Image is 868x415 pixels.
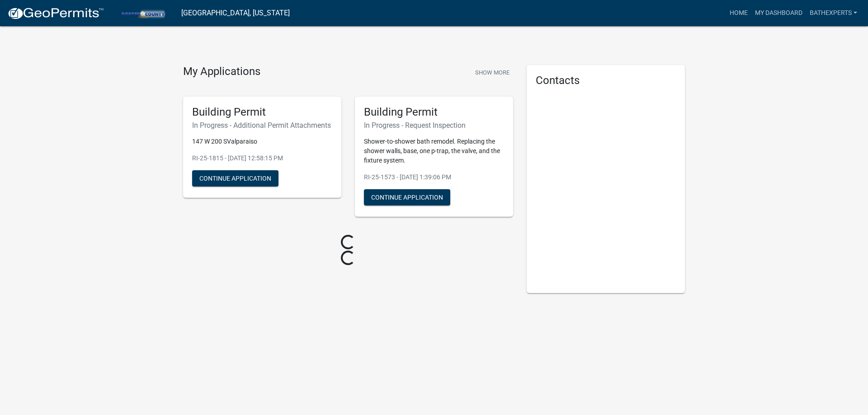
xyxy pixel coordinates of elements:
h5: Building Permit [192,106,332,119]
h4: My Applications [183,65,260,79]
a: BathExperts [806,5,861,22]
p: 147 W 200 SValparaiso [192,137,332,146]
img: Porter County, Indiana [111,7,174,19]
h5: Contacts [536,74,676,87]
h5: Building Permit [364,106,504,119]
a: [GEOGRAPHIC_DATA], [US_STATE] [181,5,290,21]
button: Continue Application [364,189,450,205]
h6: In Progress - Additional Permit Attachments [192,121,332,130]
button: Continue Application [192,170,278,187]
h6: In Progress - Request Inspection [364,121,504,130]
p: Shower-to-shower bath remodel. Replacing the shower walls, base, one p-trap, the valve, and the f... [364,137,504,165]
p: RI-25-1815 - [DATE] 12:58:15 PM [192,154,332,163]
a: Home [726,5,751,22]
p: RI-25-1573 - [DATE] 1:39:06 PM [364,173,504,182]
button: Show More [472,65,513,80]
a: My Dashboard [751,5,806,22]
